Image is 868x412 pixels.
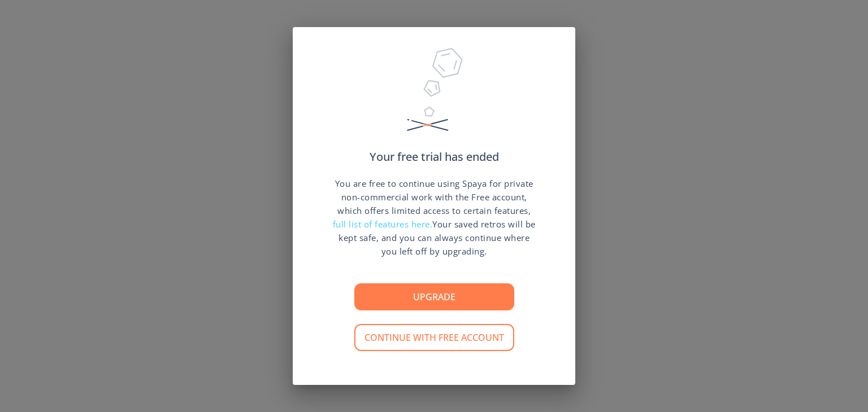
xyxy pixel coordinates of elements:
span: full list of features here. [333,218,433,230]
p: You are free to continue using Spaya for private non-commercial work with the Free account, which... [332,177,536,258]
button: Continue with free account [354,324,514,351]
img: Trial Ended [402,44,466,151]
p: Your free trial has ended [370,151,499,163]
button: Upgrade [354,283,514,310]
